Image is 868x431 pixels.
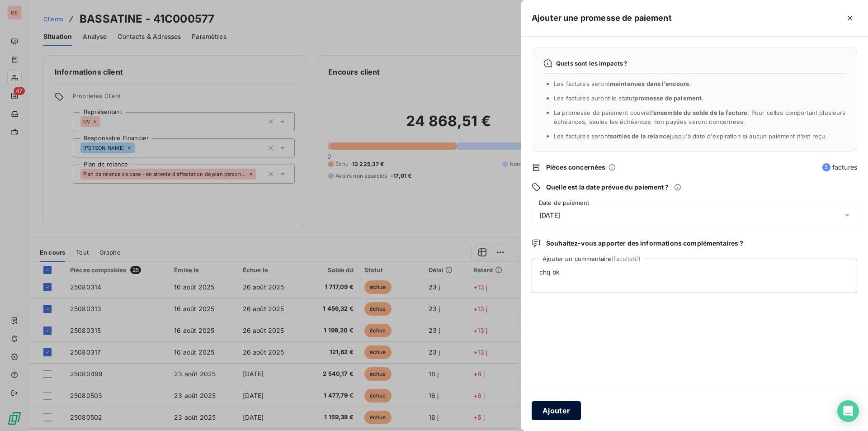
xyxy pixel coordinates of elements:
[546,183,669,192] span: Quelle est la date prévue du paiement ?
[554,95,704,102] span: Les factures auront le statut .
[822,163,830,171] span: 5
[822,163,857,172] span: factures
[532,401,581,420] button: Ajouter
[837,400,859,422] div: Open Intercom Messenger
[650,109,748,116] span: l’ensemble du solde de la facture
[532,259,857,293] textarea: chq ok
[539,212,560,219] span: [DATE]
[546,163,606,172] span: Pièces concernées
[554,133,827,140] span: Les factures seront jusqu'à date d'expiration si aucun paiement n’est reçu.
[554,80,691,87] span: Les factures seront .
[532,12,672,24] h5: Ajouter une promesse de paiement
[634,95,702,102] span: promesse de paiement
[556,60,627,67] span: Quels sont les impacts ?
[546,239,743,248] span: Souhaitez-vous apporter des informations complémentaires ?
[554,109,846,125] span: La promesse de paiement couvre . Pour celles comportant plusieurs échéances, seules les échéances...
[610,80,689,87] span: maintenues dans l’encours
[610,133,670,140] span: sorties de la relance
